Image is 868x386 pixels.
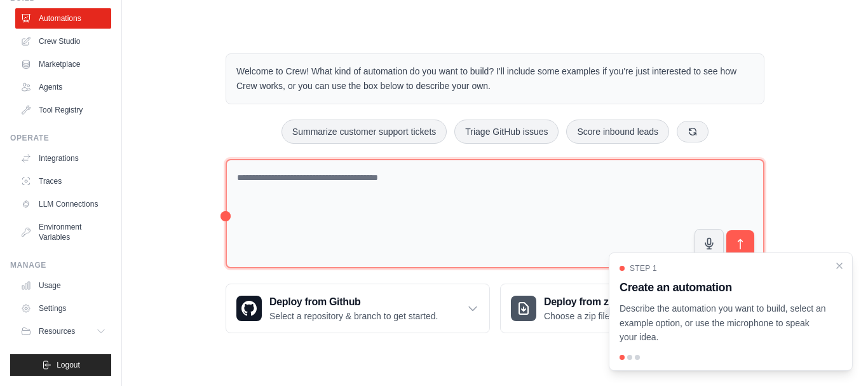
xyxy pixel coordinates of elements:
span: Resources [39,326,75,336]
button: Score inbound leads [566,120,669,144]
a: Automations [15,8,111,29]
div: Operate [10,133,111,143]
a: LLM Connections [15,194,111,214]
a: Environment Variables [15,217,111,247]
button: Logout [10,354,111,376]
a: Marketplace [15,54,111,74]
div: Manage [10,260,111,270]
a: Crew Studio [15,31,111,52]
p: Describe the automation you want to build, select an example option, or use the microphone to spe... [620,301,827,345]
h3: Deploy from Github [269,294,438,310]
iframe: Chat Widget [804,325,868,386]
a: Tool Registry [15,100,111,120]
button: Close walkthrough [834,261,844,271]
button: Triage GitHub issues [454,120,559,144]
h3: Deploy from zip file [544,294,651,310]
span: Logout [57,360,80,370]
a: Integrations [15,148,111,169]
p: Select a repository & branch to get started. [269,310,438,322]
button: Summarize customer support tickets [281,120,447,144]
a: Settings [15,298,111,319]
span: Step 1 [630,263,657,273]
a: Usage [15,275,111,296]
p: Choose a zip file to upload. [544,310,651,322]
h3: Create an automation [620,279,827,296]
a: Traces [15,171,111,191]
button: Resources [15,321,111,341]
a: Agents [15,77,111,97]
p: Welcome to Crew! What kind of automation do you want to build? I'll include some examples if you'... [236,64,754,93]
